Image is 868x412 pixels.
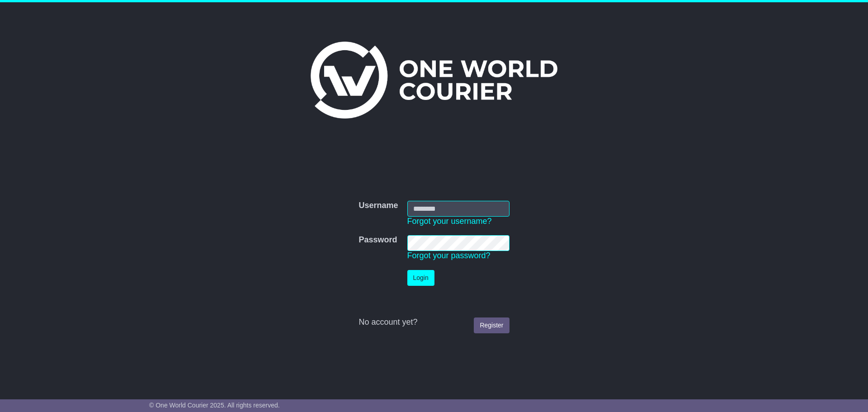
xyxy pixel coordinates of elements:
label: Username [359,201,398,211]
button: Login [407,270,434,286]
a: Forgot your password? [407,251,491,260]
span: © One World Courier 2025. All rights reserved. [149,402,280,409]
a: Register [474,317,509,333]
label: Password [359,235,397,245]
a: Forgot your username? [407,217,492,226]
div: No account yet? [359,317,509,327]
img: One World [311,42,557,118]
